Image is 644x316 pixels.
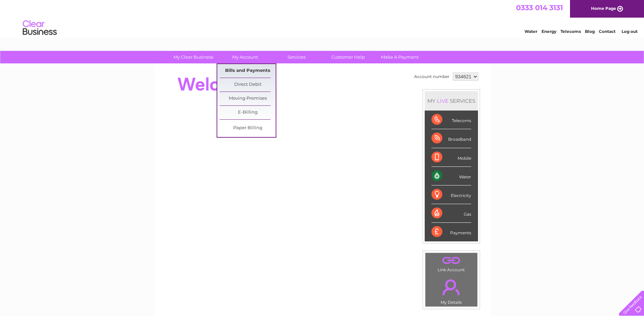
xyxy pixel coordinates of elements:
[525,29,537,34] a: Water
[269,51,325,63] a: Services
[622,29,638,34] a: Log out
[217,51,273,63] a: My Account
[220,92,276,105] a: Moving Premises
[220,78,276,92] a: Direct Debit
[427,275,476,299] a: .
[599,29,615,34] a: Contact
[431,111,471,129] div: Telecoms
[431,185,471,204] div: Electricity
[372,51,428,63] a: Make A Payment
[585,29,595,34] a: Blog
[320,51,376,63] a: Customer Help
[541,29,556,34] a: Energy
[162,4,483,33] div: Clear Business is a trading name of Verastar Limited (registered in [GEOGRAPHIC_DATA] No. 3667643...
[427,255,476,266] a: .
[425,91,478,111] div: MY SERVICES
[22,18,57,38] img: logo.png
[436,98,450,104] div: LIVE
[431,204,471,223] div: Gas
[431,129,471,148] div: Broadband
[220,121,276,135] a: Paper Billing
[425,253,478,274] td: Link Account
[431,223,471,241] div: Payments
[220,64,276,78] a: Bills and Payments
[516,3,563,12] a: 0333 014 3131
[431,167,471,185] div: Water
[165,51,221,63] a: My Clear Business
[220,106,276,119] a: E-Billing
[560,29,581,34] a: Telecoms
[431,148,471,167] div: Mobile
[425,274,478,307] td: My Details
[412,71,451,82] td: Account number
